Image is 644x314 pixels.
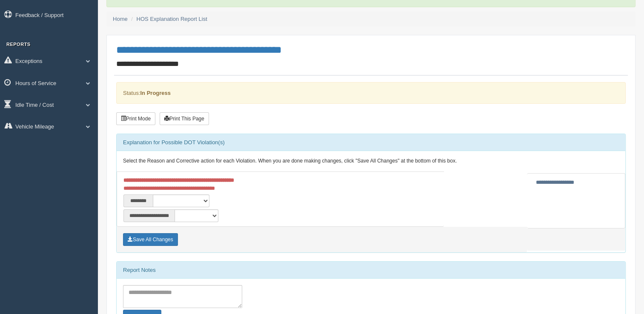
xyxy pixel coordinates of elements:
[137,16,207,22] a: HOS Explanation Report List
[160,112,209,125] button: Print This Page
[116,112,155,125] button: Print Mode
[123,233,178,246] button: Save
[117,262,625,279] div: Report Notes
[117,134,625,151] div: Explanation for Possible DOT Violation(s)
[117,151,625,171] div: Select the Reason and Corrective action for each Violation. When you are done making changes, cli...
[116,82,626,104] div: Status:
[140,90,171,96] strong: In Progress
[113,16,128,22] a: Home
